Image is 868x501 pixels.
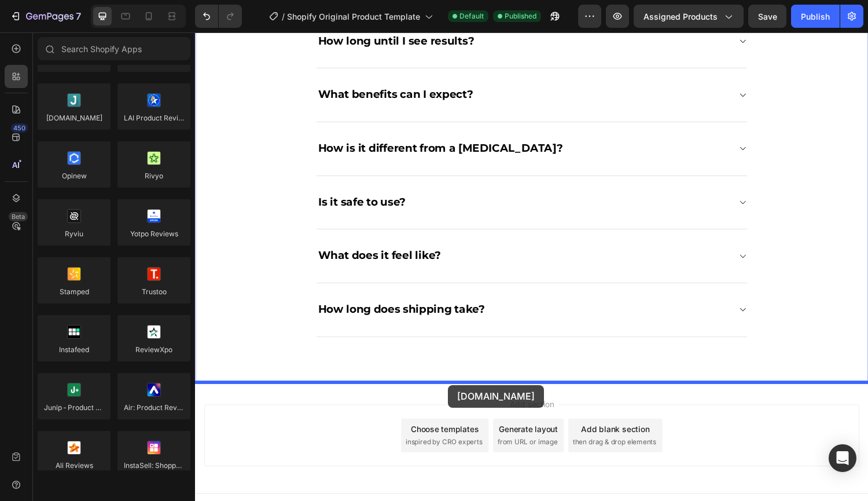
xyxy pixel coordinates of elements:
[758,12,777,21] span: Save
[829,444,856,472] div: Open Intercom Messenger
[282,10,285,23] span: /
[5,5,86,28] button: 7
[38,37,190,60] input: Search Shopify Apps
[287,10,420,23] span: Shopify Original Product Template
[9,212,28,221] div: Beta
[11,123,28,133] div: 450
[643,10,718,23] span: Assigned Products
[459,11,484,21] span: Default
[505,11,536,21] span: Published
[76,9,81,23] p: 7
[195,32,868,501] iframe: Design area
[634,5,744,28] button: Assigned Products
[791,5,840,28] button: Publish
[748,5,786,28] button: Save
[801,10,830,23] div: Publish
[195,5,242,28] div: Undo/Redo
